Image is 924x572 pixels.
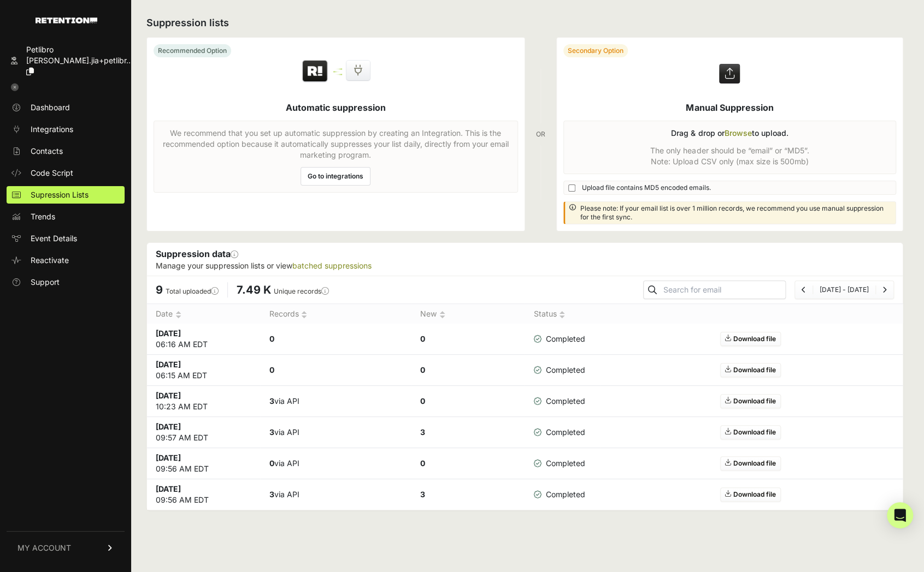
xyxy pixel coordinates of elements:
[7,273,125,291] a: Support
[802,285,806,294] a: Previous
[156,360,181,369] strong: [DATE]
[887,502,913,528] div: Open Intercom Messenger
[269,490,274,499] strong: 3
[147,304,260,324] th: Date
[301,59,329,84] img: Retention
[533,396,585,407] span: Completed
[147,243,903,276] div: Suppression data
[720,456,781,470] a: Download file
[333,71,342,73] img: integration
[286,101,386,114] h5: Automatic suppression
[147,386,260,417] td: 10:23 AM EDT
[420,490,425,499] strong: 3
[720,332,781,346] a: Download file
[559,311,565,319] img: no_sort-eaf950dc5ab64cae54d48a5578032e96f70b2ecb7d747501f34c8f2db400fb66.gif
[260,386,411,417] td: via API
[301,167,370,186] a: Go to integrations
[147,448,260,479] td: 09:56 AM EDT
[292,261,372,270] a: batched suppressions
[533,458,585,469] span: Completed
[420,427,425,437] strong: 3
[26,44,133,55] div: Petlibro
[269,396,274,406] strong: 3
[269,365,274,374] strong: 0
[156,453,181,462] strong: [DATE]
[420,334,425,343] strong: 0
[7,99,125,116] a: Dashboard
[17,543,71,553] span: MY ACCOUNT
[7,208,125,225] a: Trends
[525,304,600,324] th: Status
[7,230,125,247] a: Event Details
[720,394,781,408] a: Download file
[26,56,133,65] span: [PERSON_NAME].jia+petlibr...
[260,479,411,510] td: via API
[420,396,425,406] strong: 0
[720,363,781,377] a: Download file
[7,121,125,138] a: Integrations
[536,37,545,231] div: OR
[7,41,125,80] a: Petlibro [PERSON_NAME].jia+petlibr...
[720,487,781,502] a: Download file
[7,142,125,160] a: Contacts
[411,304,525,324] th: New
[813,285,875,294] li: [DATE] - [DATE]
[568,184,575,192] input: Upload file contains MD5 encoded emails.
[31,102,70,113] span: Dashboard
[794,281,894,299] nav: Page navigation
[269,458,274,468] strong: 0
[31,189,89,200] span: Supression Lists
[533,427,585,438] span: Completed
[533,365,585,376] span: Completed
[260,417,411,448] td: via API
[882,285,887,294] a: Next
[269,427,274,437] strong: 3
[154,44,231,57] div: Recommended Option
[31,277,60,288] span: Support
[31,168,73,178] span: Code Script
[661,282,785,297] input: Search for email
[274,287,329,295] label: Unique records
[260,304,411,324] th: Records
[260,448,411,479] td: via API
[269,334,274,343] strong: 0
[156,391,181,400] strong: [DATE]
[7,531,125,564] a: MY ACCOUNT
[420,458,425,468] strong: 0
[147,479,260,510] td: 09:56 AM EDT
[31,211,55,222] span: Trends
[146,15,903,31] h2: Suppression lists
[420,365,425,374] strong: 0
[720,425,781,439] a: Download file
[7,252,125,269] a: Reactivate
[31,124,73,135] span: Integrations
[582,183,711,192] span: Upload file contains MD5 encoded emails.
[156,484,181,493] strong: [DATE]
[439,311,445,319] img: no_sort-eaf950dc5ab64cae54d48a5578032e96f70b2ecb7d747501f34c8f2db400fb66.gif
[533,489,585,500] span: Completed
[175,311,181,319] img: no_sort-eaf950dc5ab64cae54d48a5578032e96f70b2ecb7d747501f34c8f2db400fb66.gif
[156,283,163,296] span: 9
[147,355,260,386] td: 06:15 AM EDT
[333,68,342,70] img: integration
[166,287,219,295] label: Total uploaded
[161,128,511,160] p: We recommend that you set up automatic suppression by creating an Integration. This is the recomm...
[36,17,97,23] img: Retention.com
[533,333,585,344] span: Completed
[31,233,77,244] span: Event Details
[333,74,342,75] img: integration
[7,164,125,182] a: Code Script
[156,260,894,271] p: Manage your suppression lists or view
[7,186,125,204] a: Supression Lists
[237,283,271,296] span: 7.49 K
[147,324,260,355] td: 06:16 AM EDT
[156,329,181,338] strong: [DATE]
[147,417,260,448] td: 09:57 AM EDT
[156,422,181,431] strong: [DATE]
[31,146,63,157] span: Contacts
[31,255,69,266] span: Reactivate
[301,311,307,319] img: no_sort-eaf950dc5ab64cae54d48a5578032e96f70b2ecb7d747501f34c8f2db400fb66.gif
